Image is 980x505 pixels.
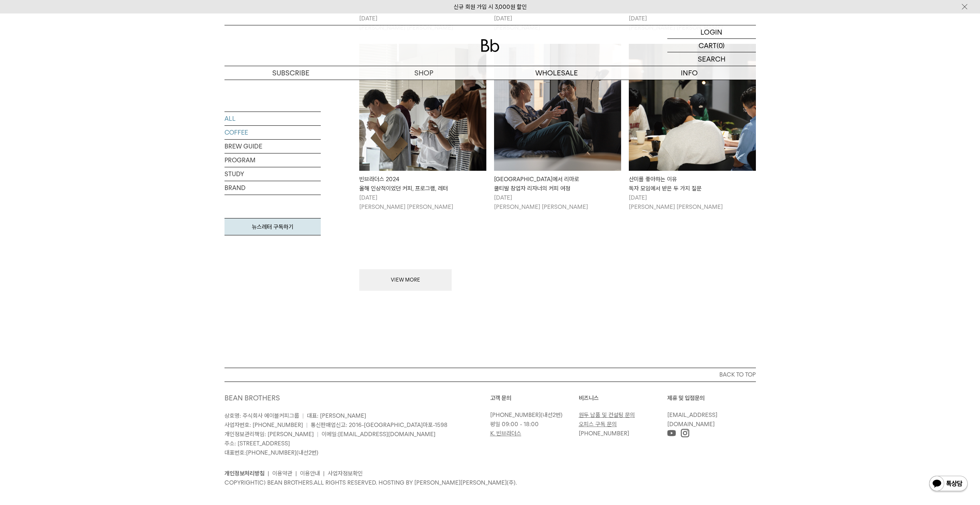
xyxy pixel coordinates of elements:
a: 이용약관 [272,470,292,477]
a: [PHONE_NUMBER] [579,430,629,437]
p: 비즈니스 [579,393,667,403]
p: (0) [717,39,725,52]
a: STUDY [224,167,321,181]
p: LOGIN [700,25,722,38]
a: 이용안내 [300,470,320,477]
p: 제휴 및 입점문의 [667,393,756,403]
span: 상호명: 주식회사 에이블커피그룹 [224,412,299,419]
a: 사업자정보확인 [328,470,363,477]
img: 카카오톡 채널 1:1 채팅 버튼 [928,475,968,493]
p: (내선2번) [490,410,575,420]
span: 대표번호: (내선2번) [224,449,318,456]
p: INFO [623,66,756,80]
span: 주소: [STREET_ADDRESS] [224,440,290,447]
a: SHOP [357,66,490,80]
p: SEARCH [698,52,725,66]
p: WHOLESALE [490,66,623,80]
a: [PHONE_NUMBER] [246,449,297,456]
a: 신규 회원 가입 시 3,000원 할인 [454,3,527,10]
span: | [317,431,318,438]
a: PROGRAM [224,153,321,167]
p: 고객 문의 [490,393,579,403]
a: CART (0) [667,39,756,52]
a: SUBSCRIBE [224,66,357,80]
a: COFFEE [224,126,321,139]
a: BRAND [224,181,321,195]
a: 뉴스레터 구독하기 [224,218,321,235]
a: BEAN BROTHERS [224,394,280,402]
a: 빈브라더스 2024올해 인상적이었던 커피, 프로그램, 레터 빈브라더스 2024올해 인상적이었던 커피, 프로그램, 레터 [DATE][PERSON_NAME] [PERSON_NAME] [359,44,486,212]
a: ALL [224,112,321,125]
button: BACK TO TOP [224,368,756,382]
li: | [323,469,325,478]
p: 평일 09:00 - 18:00 [490,420,575,429]
img: 산미를 좋아하는 이유독자 모임에서 받은 두 가지 질문 [629,44,756,171]
div: 빈브라더스 2024 올해 인상적이었던 커피, 프로그램, 레터 [359,175,486,193]
a: [PHONE_NUMBER] [490,412,541,418]
img: 빈브라더스 2024올해 인상적이었던 커피, 프로그램, 레터 [359,44,486,171]
a: 개인정보처리방침 [224,470,265,477]
p: [DATE] [PERSON_NAME] [PERSON_NAME] [494,193,621,212]
a: 산미를 좋아하는 이유독자 모임에서 받은 두 가지 질문 산미를 좋아하는 이유독자 모임에서 받은 두 가지 질문 [DATE][PERSON_NAME] [PERSON_NAME] [629,44,756,212]
button: VIEW MORE [359,269,452,291]
span: | [302,412,304,419]
div: 산미를 좋아하는 이유 독자 모임에서 받은 두 가지 질문 [629,175,756,193]
span: | [306,422,308,428]
a: BREW GUIDE [224,140,321,153]
a: LOGIN [667,25,756,39]
li: | [295,469,297,478]
p: CART [699,39,717,52]
a: 암스테르담에서 리마로쿨티발 창업자 리자너의 커피 여정 [GEOGRAPHIC_DATA]에서 리마로쿨티발 창업자 리자너의 커피 여정 [DATE][PERSON_NAME] [PERS... [494,44,621,212]
a: K. 빈브라더스 [490,430,521,437]
p: COPYRIGHT(C) BEAN BROTHERS. ALL RIGHTS RESERVED. HOSTING BY [PERSON_NAME][PERSON_NAME](주). [224,478,756,487]
p: [DATE] [PERSON_NAME] [PERSON_NAME] [629,193,756,212]
span: 이메일: [322,431,436,438]
img: 암스테르담에서 리마로쿨티발 창업자 리자너의 커피 여정 [494,44,621,171]
img: 로고 [481,39,499,52]
a: 오피스 구독 문의 [579,421,617,428]
li: | [268,469,269,478]
span: 통신판매업신고: 2016-[GEOGRAPHIC_DATA]마포-1598 [311,422,447,428]
p: [DATE] [PERSON_NAME] [PERSON_NAME] [359,193,486,212]
a: [EMAIL_ADDRESS][DOMAIN_NAME] [338,431,436,438]
a: 원두 납품 및 컨설팅 문의 [579,412,635,418]
span: 대표: [PERSON_NAME] [307,412,366,419]
div: [GEOGRAPHIC_DATA]에서 리마로 쿨티발 창업자 리자너의 커피 여정 [494,175,621,193]
a: [EMAIL_ADDRESS][DOMAIN_NAME] [667,412,717,428]
span: 개인정보관리책임: [PERSON_NAME] [224,431,314,438]
span: 사업자번호: [PHONE_NUMBER] [224,422,303,428]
